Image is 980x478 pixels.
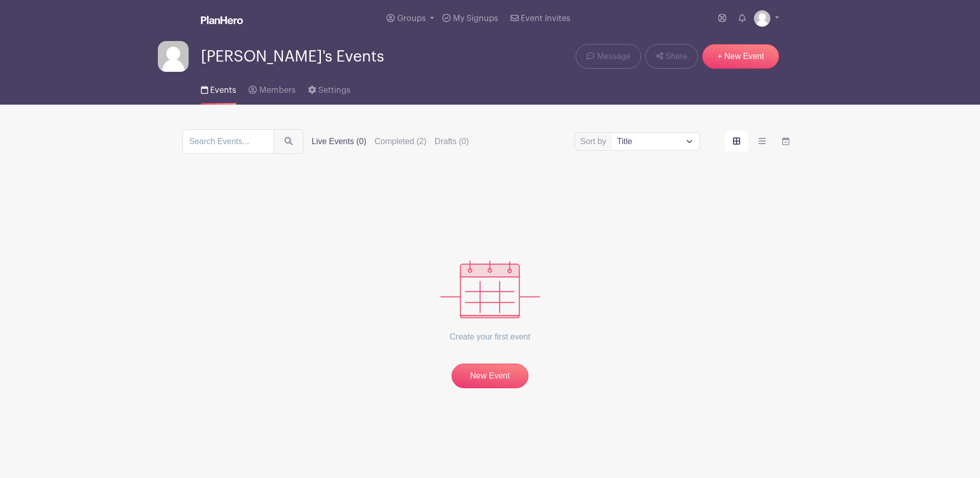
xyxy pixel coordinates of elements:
[312,135,366,148] label: Live Events (0)
[249,72,295,105] a: Members
[435,135,469,148] label: Drafts (0)
[201,16,243,24] img: logo_white-6c42ec7e38ccf1d336a20a19083b03d10ae64f83f12c07503d8b9e83406b4c7d.svg
[580,135,609,148] label: Sort by
[182,129,274,154] input: Search Events...
[259,86,296,94] span: Members
[440,318,540,355] p: Create your first event
[308,72,351,105] a: Settings
[440,261,540,318] img: events_empty-56550af544ae17c43cc50f3ebafa394433d06d5f1891c01edc4b5d1d59cfda54.svg
[452,364,528,388] a: New Event
[665,50,687,63] span: Share
[576,44,641,69] a: Message
[453,14,498,23] span: My Signups
[521,14,570,23] span: Event Invites
[597,50,630,63] span: Message
[754,10,770,27] img: default-ce2991bfa6775e67f084385cd625a349d9dcbb7a52a09fb2fda1e96e2d18dcdb.png
[397,14,426,23] span: Groups
[725,131,798,152] div: order and view
[312,135,477,148] div: filters
[318,86,351,94] span: Settings
[210,86,236,94] span: Events
[201,72,236,105] a: Events
[158,41,189,72] img: default-ce2991bfa6775e67f084385cd625a349d9dcbb7a52a09fb2fda1e96e2d18dcdb.png
[375,135,426,148] label: Completed (2)
[702,44,779,69] a: + New Event
[645,44,698,69] a: Share
[201,48,384,65] span: [PERSON_NAME]'s Events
